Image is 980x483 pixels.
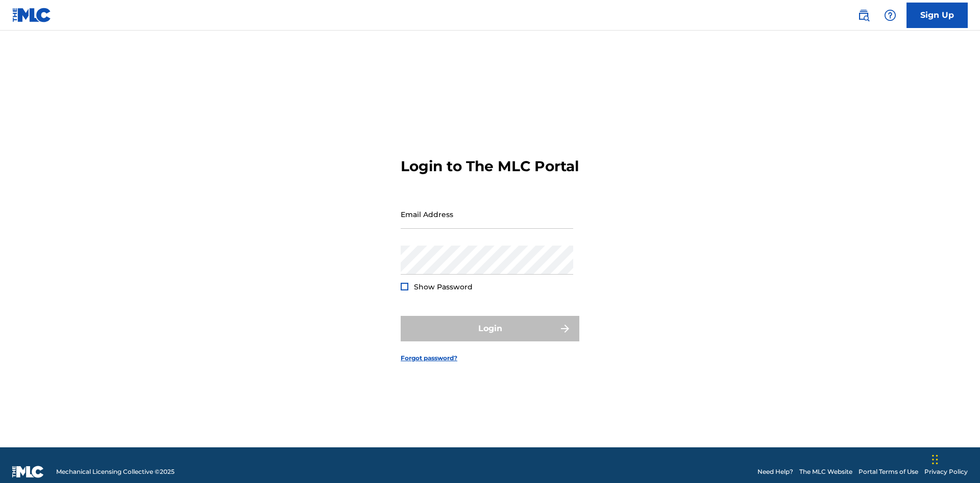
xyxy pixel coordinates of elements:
[757,467,793,476] a: Need Help?
[924,467,968,476] a: Privacy Policy
[414,282,473,291] span: Show Password
[401,354,457,363] a: Forgot password?
[859,467,918,476] a: Portal Terms of Use
[932,444,938,475] div: Drag
[906,3,968,28] a: Sign Up
[853,5,874,25] a: Public Search
[799,467,852,476] a: The MLC Website
[12,8,52,22] img: MLC Logo
[857,9,870,21] img: search
[884,9,896,21] img: help
[880,5,900,25] div: Help
[401,157,579,175] h3: Login to The MLC Portal
[12,466,44,478] img: logo
[56,467,175,476] span: Mechanical Licensing Collective © 2025
[929,434,980,483] iframe: Chat Widget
